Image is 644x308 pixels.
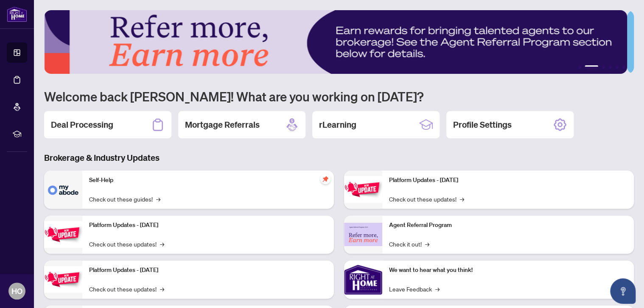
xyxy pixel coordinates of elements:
img: We want to hear what you think! [344,260,382,299]
a: Check out these updates!→ [389,194,464,204]
h3: Brokerage & Industry Updates [44,152,634,164]
img: Platform Updates - July 21, 2025 [44,266,82,293]
a: Check out these guides!→ [89,194,160,204]
img: Slide 1 [44,10,627,74]
h2: Profile Settings [453,119,512,131]
span: → [460,194,464,204]
p: Self-Help [89,176,327,185]
img: Agent Referral Program [344,223,382,246]
span: → [435,284,440,294]
p: We want to hear what you think! [389,266,627,275]
p: Platform Updates - [DATE] [89,221,327,230]
button: 4 [608,65,612,69]
span: → [425,239,429,249]
h2: Deal Processing [51,119,113,131]
img: Platform Updates - September 16, 2025 [44,221,82,248]
a: Check out these updates!→ [89,239,164,249]
a: Check it out!→ [389,239,429,249]
a: Leave Feedback→ [389,284,440,294]
p: Agent Referral Program [389,221,627,230]
button: 6 [622,65,625,69]
button: 2 [585,65,598,69]
span: → [156,194,160,204]
img: Platform Updates - June 23, 2025 [344,176,382,203]
a: Check out these updates!→ [89,284,164,294]
span: → [160,284,164,294]
h2: rLearning [319,119,356,131]
button: 5 [615,65,619,69]
p: Platform Updates - [DATE] [89,266,327,275]
h1: Welcome back [PERSON_NAME]! What are you working on [DATE]? [44,88,634,104]
span: HO [11,285,22,297]
button: 1 [578,65,581,69]
img: logo [7,6,27,22]
button: Open asap [610,278,636,304]
button: 3 [602,65,605,69]
p: Platform Updates - [DATE] [389,176,627,185]
h2: Mortgage Referrals [185,119,260,131]
img: Self-Help [44,171,82,209]
span: → [160,239,164,249]
span: pushpin [320,174,330,184]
